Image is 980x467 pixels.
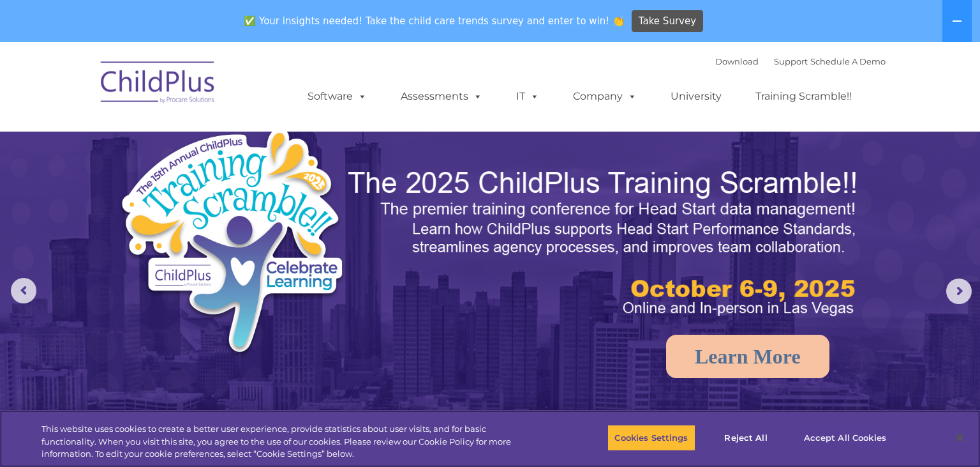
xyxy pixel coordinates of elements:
[639,10,696,33] span: Take Survey
[946,424,974,452] button: Close
[177,137,232,146] span: Phone number
[560,84,650,109] a: Company
[666,335,829,378] a: Learn More
[632,10,704,33] a: Take Survey
[774,56,808,66] a: Support
[503,84,552,109] a: IT
[810,56,886,66] a: Schedule A Demo
[607,424,695,451] button: Cookies Settings
[797,424,893,451] button: Accept All Cookies
[239,8,630,33] span: ✅ Your insights needed! Take the child care trends survey and enter to win! 👏
[388,84,495,109] a: Assessments
[94,52,222,116] img: ChildPlus by Procare Solutions
[715,56,759,66] a: Download
[41,423,539,461] div: This website uses cookies to create a better user experience, provide statistics about user visit...
[706,424,786,451] button: Reject All
[715,56,886,66] font: |
[743,84,865,109] a: Training Scramble!!
[295,84,380,109] a: Software
[177,84,216,94] span: Last name
[658,84,734,109] a: University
